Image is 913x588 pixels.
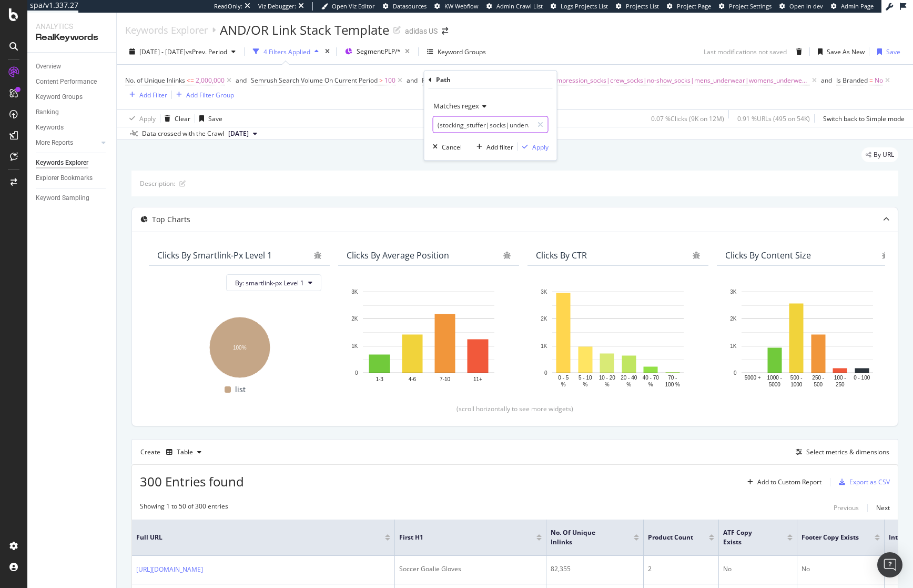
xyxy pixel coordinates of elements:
button: 4 Filters Applied [249,43,323,60]
button: By: smartlink-px Level 1 [226,274,321,291]
span: (stocking_stuffer|socks|underwear|compression_socks|crew_socks|no-show_socks|mens_underwear|women... [442,73,810,88]
a: Project Settings [719,2,772,11]
span: = [869,76,873,85]
button: Add Filter Group [172,88,234,101]
text: 1K [730,343,737,348]
div: Showing 1 to 50 of 300 entries [140,502,228,514]
span: Full URL [136,533,369,542]
text: 40 - 70 [643,374,660,380]
button: Previous [834,502,859,514]
text: 1K [351,343,358,348]
a: Keywords Explorer [36,157,109,168]
div: Keyword Groups [36,92,83,103]
text: 5000 [769,381,781,387]
div: Clicks By smartlink-px Level 1 [157,250,272,261]
text: 0 [734,370,737,376]
span: > [379,76,383,85]
svg: A chart. [536,286,700,388]
div: and [407,76,418,85]
div: adidas US [405,26,438,36]
a: Explorer Bookmarks [36,173,109,184]
a: Admin Page [831,2,874,11]
a: [URL][DOMAIN_NAME] [136,564,203,575]
text: % [561,381,566,387]
div: bug [503,252,511,259]
button: Clear [160,110,190,127]
a: Content Performance [36,76,109,87]
div: 0.07 % Clicks ( 9K on 12M ) [651,114,724,123]
span: Projects List [626,2,659,10]
div: Overview [36,61,61,72]
div: 0.91 % URLs ( 495 on 54K ) [737,114,810,123]
a: Overview [36,61,109,72]
text: 100% [233,344,247,350]
div: Clicks By CTR [536,250,587,261]
span: 2024 Dec. 31st [228,129,249,138]
text: 1-3 [376,376,383,382]
div: A chart. [725,286,889,388]
text: 0 [355,370,358,376]
span: No. of Unique Inlinks [551,528,618,547]
text: 2K [351,316,358,322]
button: Keyword Groups [423,43,490,60]
text: 3K [730,289,737,295]
a: Project Page [667,2,711,11]
div: 4 Filters Applied [263,47,310,56]
div: Path [436,75,451,84]
div: Viz Debugger: [258,2,296,11]
span: Path [422,76,435,85]
div: Export as CSV [849,477,890,486]
div: No [802,564,880,574]
a: Keywords [36,122,109,133]
a: Keyword Sampling [36,193,109,204]
div: Add to Custom Report [757,479,821,485]
text: 10 - 20 [599,374,616,380]
div: Analytics [36,21,108,32]
div: Apply [532,142,549,151]
span: KW Webflow [444,2,479,10]
span: 100 [384,73,395,88]
button: and [236,75,247,85]
a: Keyword Groups [36,92,109,103]
span: 2,000,000 [196,73,225,88]
div: legacy label [861,147,898,162]
text: 5 - 10 [579,374,592,380]
div: Clicks By Average Position [347,250,449,261]
text: 100 - [834,374,846,380]
div: Add Filter [139,91,167,99]
div: Soccer Goalie Gloves [399,564,542,574]
span: Matches regex [433,101,479,111]
div: Explorer Bookmarks [36,173,93,184]
span: Admin Crawl List [496,2,543,10]
span: Footer Copy Exists [802,533,859,542]
button: Add to Custom Report [743,474,821,491]
div: Keywords [36,122,64,133]
button: Select metrics & dimensions [792,446,889,459]
button: Segment:PLP/* [341,43,414,60]
button: and [821,75,832,85]
text: 20 - 40 [621,374,637,380]
div: Keyword Groups [438,47,486,56]
span: By URL [874,152,894,158]
div: AND/OR Link Stack Template [220,21,389,39]
div: Save [886,47,900,56]
div: and [236,76,247,85]
div: Add Filter Group [186,91,234,99]
div: Create [140,444,206,461]
text: 11+ [473,376,482,382]
span: Segment: PLP/* [357,47,401,56]
span: Open in dev [789,2,823,10]
div: Next [876,503,890,512]
text: 2K [730,316,737,322]
span: list [235,383,246,396]
button: Export as CSV [835,474,890,491]
div: Select metrics & dimensions [806,447,889,456]
text: 250 - [812,374,824,380]
div: Ranking [36,107,59,118]
div: Description: [140,179,175,188]
div: Top Charts [152,214,190,225]
button: Save As New [814,43,865,60]
div: times [323,46,332,57]
div: arrow-right-arrow-left [442,27,448,35]
span: ATF Copy Exists [723,528,772,547]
